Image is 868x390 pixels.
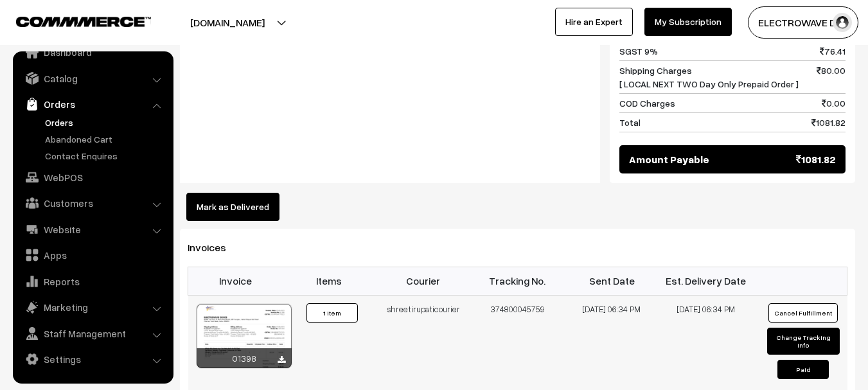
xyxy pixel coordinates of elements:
[16,166,169,189] a: WebPOS
[145,6,310,39] button: [DOMAIN_NAME]
[42,149,169,163] a: Contact Enquires
[822,96,846,110] span: 0.00
[188,241,242,254] span: Invoices
[796,152,836,167] span: 1081.82
[748,6,858,39] button: ELECTROWAVE DE…
[767,328,840,355] button: Change Tracking Info
[817,64,846,91] span: 80.00
[16,93,169,116] a: Orders
[16,270,169,293] a: Reports
[833,13,852,32] img: user
[768,303,838,323] button: Cancel Fulfillment
[619,116,641,129] span: Total
[16,218,169,241] a: Website
[619,44,658,58] span: SGST 9%
[16,40,169,64] a: Dashboard
[811,116,846,129] span: 1081.82
[619,96,675,110] span: COD Charges
[644,8,732,36] a: My Subscription
[197,348,292,368] div: 01398
[565,267,659,295] th: Sent Date
[16,322,169,345] a: Staff Management
[16,348,169,371] a: Settings
[470,267,565,295] th: Tracking No.
[42,132,169,146] a: Abandoned Cart
[16,191,169,215] a: Customers
[306,303,358,323] button: 1 Item
[188,267,283,295] th: Invoice
[629,152,709,167] span: Amount Payable
[186,193,279,221] button: Mark as Delivered
[777,360,829,379] button: Paid
[16,67,169,90] a: Catalog
[16,244,169,267] a: Apps
[42,116,169,129] a: Orders
[282,267,376,295] th: Items
[555,8,633,36] a: Hire an Expert
[16,17,151,26] img: COMMMERCE
[376,267,471,295] th: Courier
[659,267,753,295] th: Est. Delivery Date
[820,44,846,58] span: 76.41
[619,64,799,91] span: Shipping Charges [ LOCAL NEXT TWO Day Only Prepaid Order ]
[16,13,128,28] a: COMMMERCE
[16,296,169,319] a: Marketing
